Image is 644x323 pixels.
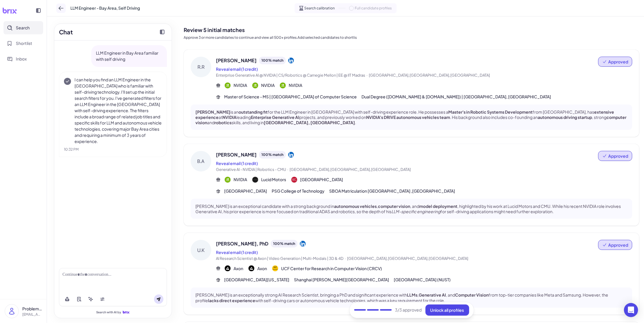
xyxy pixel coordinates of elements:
[257,265,267,272] span: Axon
[216,151,257,158] span: [PERSON_NAME]
[239,109,268,115] strong: outstanding fit
[395,307,422,313] span: 3 /3 approved
[369,73,490,78] span: [GEOGRAPHIC_DATA],[GEOGRAPHIC_DATA],[GEOGRAPHIC_DATA]
[224,277,289,283] span: [GEOGRAPHIC_DATA][US_STATE]
[378,203,410,209] strong: computer vision
[290,167,411,172] span: [GEOGRAPHIC_DATA],[GEOGRAPHIC_DATA],[GEOGRAPHIC_DATA]
[4,21,43,34] button: Search
[184,35,639,40] p: Approve 3 or more candidates to continue and view all 500+ profiles.Add selected candidates to sh...
[195,109,614,120] strong: extensive experience
[225,177,231,183] img: 公司logo
[96,50,162,62] p: LLM Engineer in Bay Area familiar with self driving
[391,209,440,214] em: LLM-specific engineering
[394,277,451,283] span: [GEOGRAPHIC_DATA] (NUST)
[216,57,257,64] span: [PERSON_NAME]
[59,28,73,36] h2: Chat
[191,151,211,171] div: B.A
[355,6,392,11] span: Full candidate profiles
[430,307,464,313] span: Unlock all profiles
[608,242,628,248] span: Approved
[16,40,32,46] span: Shortlist
[191,240,211,260] div: U.K
[249,265,254,271] img: 公司logo
[251,115,299,120] strong: Enterprise Generative AI
[598,57,632,67] button: Approved
[216,167,286,172] span: Generative AI - NVIDIA | Robotics - CMU
[216,73,365,78] span: Enterprise Generative AI @ NVIDIA | CS/Robotics @ Carnegie Mellon | EE @ IIT Madras
[158,27,167,37] button: Collapse chat
[361,94,551,100] span: Dual Degree ([DOMAIN_NAME] & [DOMAIN_NAME]) | [GEOGRAPHIC_DATA], [GEOGRAPHIC_DATA]
[191,57,211,77] div: R.R
[216,256,344,261] span: AI Research Scientist @ Axon | Video Generation | Multi-Modals | 3D & 4D
[64,147,162,152] div: 10:32 PM
[22,312,42,317] p: [EMAIL_ADDRESS][DOMAIN_NAME]
[216,249,258,255] button: Reveal email (1 credit)
[222,115,236,120] strong: NVIDIA
[216,160,258,166] button: Reveal email (1 credit)
[272,188,324,194] span: PSG College of Technology
[261,82,275,88] span: NVIDIA
[455,292,489,297] strong: Computer Vision
[154,295,163,304] button: Send message
[234,176,247,183] span: NVIDIA
[598,240,632,250] button: Approved
[22,306,42,312] p: ProblemFactory
[224,188,267,194] span: [GEOGRAPHIC_DATA]
[195,115,626,125] strong: computer vision
[195,109,230,115] strong: [PERSON_NAME]
[195,203,628,214] p: [PERSON_NAME] is an exceptional candidate with a strong background in , , and , highlighted by hi...
[608,59,628,65] span: Approved
[225,83,231,88] img: 公司logo
[214,120,231,125] strong: robotics
[334,203,377,209] strong: autonomous vehicles
[347,256,468,261] span: [GEOGRAPHIC_DATA],[GEOGRAPHIC_DATA],[GEOGRAPHIC_DATA]
[280,83,286,88] img: 公司logo
[216,240,268,247] span: [PERSON_NAME], PhD
[624,303,638,317] div: Open Intercom Messenger
[598,151,632,161] button: Approved
[208,298,255,303] strong: lacks direct experience
[259,151,286,159] div: 100 % match
[407,292,417,297] strong: LLMs
[345,256,346,261] span: ·
[4,52,43,65] button: Inbox
[287,167,288,172] span: ·
[289,82,302,88] span: NVIDIA
[75,77,162,144] p: I can help you find an LLM Engineer in the [GEOGRAPHIC_DATA] who is familiar with self-driving te...
[216,66,258,72] button: Reveal email (1 credit)
[425,305,469,316] button: Unlock all profiles
[195,109,628,125] p: is an for the LLM Engineer in [GEOGRAPHIC_DATA] with self-driving experience role. He possesses a...
[184,26,639,34] h2: Review 5 initial matches
[448,109,533,115] strong: Master's in Robotic Systems Development
[272,265,278,271] img: 公司logo
[252,177,258,183] img: 公司logo
[538,115,592,120] strong: autonomous driving startup
[224,94,357,100] span: Master of Science - MS | [GEOGRAPHIC_DATA] of Computer Science
[419,203,457,209] strong: model deployment
[4,37,43,50] button: Shortlist
[608,153,628,159] span: Approved
[97,310,121,314] span: Search with AI by
[419,292,446,297] strong: Generative AI
[264,120,355,125] strong: [GEOGRAPHIC_DATA], [GEOGRAPHIC_DATA]
[252,83,258,88] img: 公司logo
[300,176,343,183] span: [GEOGRAPHIC_DATA]
[366,73,368,78] span: ·
[225,265,231,271] img: 公司logo
[261,176,286,183] span: Lucid Motors
[259,57,286,64] div: 100 % match
[195,292,628,303] p: [PERSON_NAME] is an exceptionally strong AI Research Scientist, bringing a PhD and significant ex...
[291,177,297,183] img: 公司logo
[16,25,30,31] span: Search
[305,6,335,11] span: Search calibration
[271,240,298,248] div: 100 % match
[294,277,389,283] span: Shanghai [PERSON_NAME][GEOGRAPHIC_DATA]
[234,82,247,88] span: NVIDIA
[329,188,455,194] span: SBOA Matriculation [GEOGRAPHIC_DATA] ,[GEOGRAPHIC_DATA]
[281,265,382,272] span: UCF Center for Research in Computer Vision (CRCV)
[234,265,243,272] span: Axon
[5,305,18,318] img: user_logo.png
[366,115,450,120] strong: NVIDIA's DRIVE autonomous vehicles team
[70,5,140,11] span: LLM Engineer - Bay Area, Self Driving
[16,56,27,62] span: Inbox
